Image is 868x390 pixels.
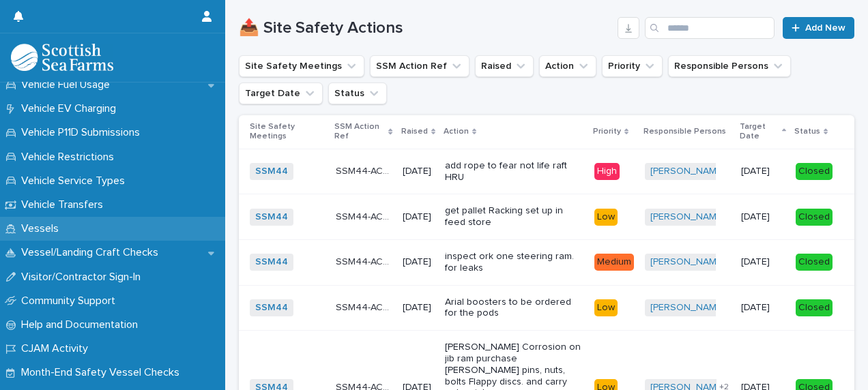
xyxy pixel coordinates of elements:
div: Closed [796,299,833,316]
p: Vehicle Fuel Usage [16,78,121,91]
p: CJAM Activity [16,342,99,355]
p: [DATE] [403,256,434,268]
p: SSM44-ACT26 [336,254,394,268]
a: SSM44 [255,256,288,268]
span: Add New [805,23,845,33]
button: Site Safety Meetings [239,55,364,77]
p: [DATE] [741,211,785,223]
div: Medium [594,254,634,271]
div: High [594,163,620,180]
a: Add New [783,17,854,39]
p: Help and Documentation [16,318,149,331]
input: Search [645,17,775,39]
button: Target Date [239,82,323,104]
a: SSM44 [255,211,288,223]
p: Status [794,124,820,139]
button: Status [328,82,387,104]
p: Action [444,124,469,139]
p: [DATE] [741,302,785,314]
img: bPIBxiqnSb2ggTQWdOVV [11,44,113,71]
div: Low [594,209,618,226]
a: [PERSON_NAME] [650,256,725,268]
p: Vessel/Landing Craft Checks [16,246,169,259]
p: Month-End Safety Vessel Checks [16,366,190,379]
p: [DATE] [403,166,434,177]
p: inspect ork one steering ram. for leaks [445,251,583,274]
button: Priority [602,55,663,77]
tr: SSM44 SSM44-ACT26SSM44-ACT26 [DATE]inspect ork one steering ram. for leaksMedium[PERSON_NAME] [DA... [239,239,854,285]
p: [DATE] [403,302,434,314]
p: Site Safety Meetings [250,119,326,145]
p: [DATE] [741,166,785,177]
p: [DATE] [741,256,785,268]
p: [DATE] [403,211,434,223]
p: Community Support [16,295,126,307]
p: Priority [593,124,621,139]
div: Closed [796,163,833,180]
p: get pallet Racking set up in feed store [445,205,583,228]
p: Visitor/Contractor Sign-In [16,271,151,284]
div: Low [594,299,618,316]
div: Closed [796,254,833,271]
p: Responsible Persons [643,124,726,139]
p: Vehicle Transfers [16,198,114,211]
p: Raised [401,124,428,139]
button: Raised [475,55,534,77]
p: SSM44-ACT28 [336,163,394,177]
tr: SSM44 SSM44-ACT25SSM44-ACT25 [DATE]get pallet Racking set up in feed storeLow[PERSON_NAME] [DATE]... [239,194,854,240]
p: Vehicle P11D Submissions [16,126,151,139]
p: Vehicle EV Charging [16,102,127,115]
a: SSM44 [255,302,288,314]
p: Target Date [740,119,779,145]
button: SSM Action Ref [370,55,469,77]
button: Responsible Persons [668,55,791,77]
tr: SSM44 SSM44-ACT27SSM44-ACT27 [DATE]Arial boosters to be ordered for the podsLow[PERSON_NAME] [DAT... [239,285,854,331]
div: Closed [796,209,833,226]
a: [PERSON_NAME] [650,302,725,314]
button: Action [539,55,596,77]
p: Arial boosters to be ordered for the pods [445,297,583,320]
a: [PERSON_NAME] [650,211,725,223]
p: Vehicle Service Types [16,175,136,187]
p: add rope to fear not life raft HRU [445,160,583,183]
a: [PERSON_NAME] [650,166,725,177]
a: SSM44 [255,166,288,177]
p: SSM Action Ref [334,119,385,145]
tr: SSM44 SSM44-ACT28SSM44-ACT28 [DATE]add rope to fear not life raft HRUHigh[PERSON_NAME] [DATE]Closed [239,149,854,194]
h1: 📤 Site Safety Actions [239,18,612,38]
p: SSM44-ACT25 [336,209,394,223]
p: Vessels [16,222,70,235]
p: Vehicle Restrictions [16,151,125,164]
p: SSM44-ACT27 [336,299,394,314]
